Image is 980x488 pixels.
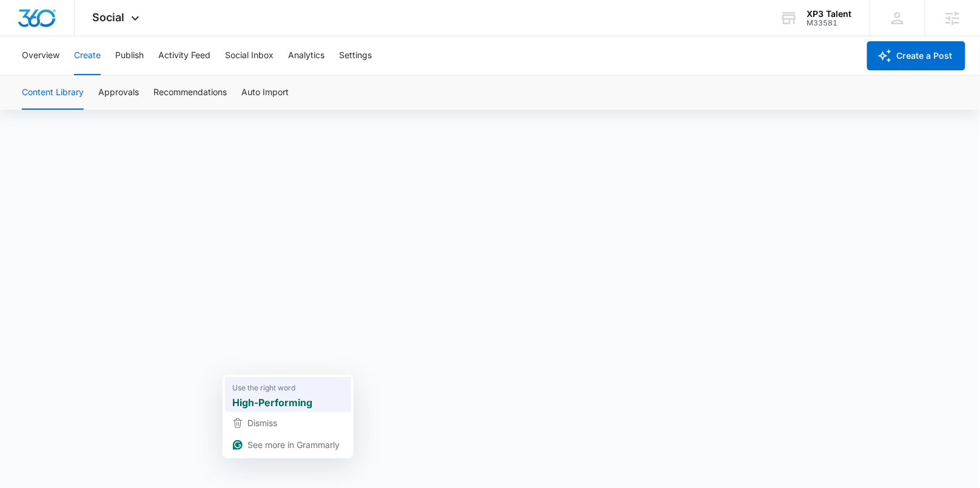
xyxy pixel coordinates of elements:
button: Auto Import [241,76,289,110]
button: Activity Feed [158,36,210,75]
button: Create a Post [867,41,965,70]
div: account name [807,9,852,19]
button: Publish [115,36,144,75]
button: Create [74,36,101,75]
button: Analytics [288,36,324,75]
span: Social [93,11,125,24]
button: Overview [22,36,59,75]
button: Content Library [22,76,84,110]
button: Approvals [98,76,139,110]
button: Social Inbox [225,36,274,75]
button: Settings [339,36,372,75]
button: Recommendations [153,76,227,110]
div: account id [807,19,852,27]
